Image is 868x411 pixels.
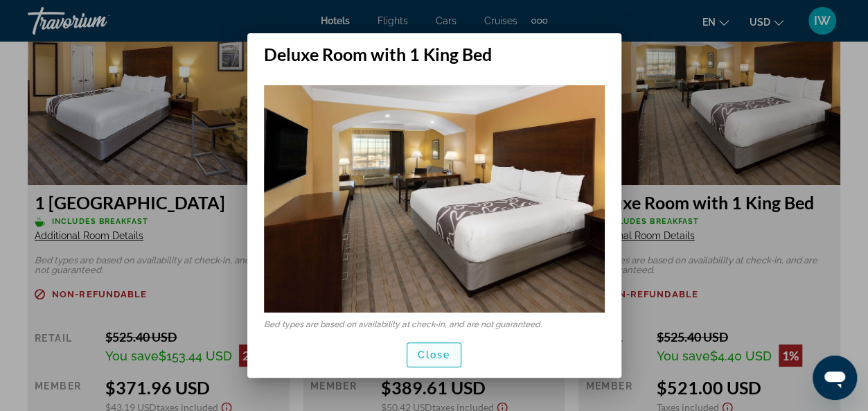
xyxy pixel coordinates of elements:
[813,356,857,400] iframe: Button to launch messaging window
[264,320,605,329] p: Bed types are based on availability at check-in, and are not guaranteed.
[418,349,451,360] span: Close
[264,85,605,313] img: 7d1fa3f8-a742-4c0a-b195-aa74689b031f.jpeg
[407,342,462,367] button: Close
[247,33,621,64] h2: Deluxe Room with 1 King Bed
